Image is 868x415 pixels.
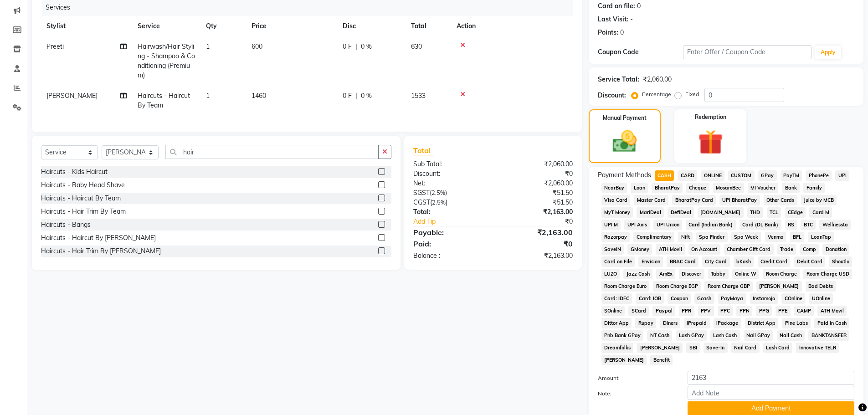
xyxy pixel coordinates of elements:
span: Razorpay [601,232,630,242]
th: Disc [337,16,406,36]
span: 1 [206,92,210,100]
span: UPI BharatPay [719,195,760,205]
span: BRAC Card [667,256,699,267]
label: Note: [591,389,681,398]
span: MI Voucher [748,183,779,193]
span: Juice by MCB [801,195,837,205]
span: 600 [252,42,262,51]
span: CGST [413,198,430,206]
span: UPI [835,170,849,181]
span: Pnb Bank GPay [601,330,644,341]
span: City Card [702,256,730,267]
span: Benefit [650,355,673,365]
span: Jazz Cash [623,269,652,279]
span: GMoney [627,244,652,255]
span: BharatPay Card [672,195,716,205]
span: PPE [776,306,791,316]
div: 0 [620,28,624,37]
span: Envision [638,256,663,267]
span: Other Cards [764,195,797,205]
span: Instamojo [750,293,778,304]
div: Sub Total: [406,159,493,169]
span: [DOMAIN_NAME] [698,207,744,218]
span: Card M [809,207,832,218]
div: ( ) [406,188,493,198]
th: Action [451,16,573,36]
span: Bank [782,183,800,193]
span: UPI Axis [624,220,650,230]
span: Paypal [652,306,675,316]
th: Service [132,16,200,36]
span: MariDeal [637,207,664,218]
div: Card on file: [598,1,635,11]
span: Coupon [668,293,691,304]
span: LUZO [601,269,620,279]
th: Price [246,16,337,36]
img: _gift.svg [690,127,731,158]
span: [PERSON_NAME] [46,92,98,100]
span: PayMaya [718,293,746,304]
input: Add Note [688,386,854,400]
span: PPG [756,306,772,316]
span: PPC [718,306,733,316]
div: ₹2,060.00 [493,159,580,169]
span: CAMP [794,306,814,316]
span: UOnline [809,293,833,304]
span: UPI Union [653,220,682,230]
span: Shoutlo [829,256,852,267]
div: Haircuts - Bangs [41,220,91,230]
div: ₹0 [493,169,580,179]
span: UPI M [601,220,621,230]
span: Total [413,146,434,155]
span: Room Charge USD [803,269,852,279]
span: CASH [655,170,674,181]
span: Family [803,183,825,193]
span: PPV [698,306,714,316]
span: Dreamfolks [601,343,634,353]
span: SaveIN [601,244,624,255]
div: 0 [637,1,641,11]
span: SCard [628,306,649,316]
span: Comp [800,244,819,255]
span: 0 % [361,91,372,101]
span: Lash GPay [676,330,707,341]
span: Wellnessta [819,220,851,230]
div: Total: [406,207,493,217]
span: District App [745,318,779,328]
label: Redemption [695,113,726,121]
div: Discount: [598,91,626,100]
span: COnline [781,293,805,304]
span: CUSTOM [728,170,755,181]
span: PhonePe [806,170,832,181]
span: [PERSON_NAME] [601,355,647,365]
div: Payable: [406,227,493,238]
label: Fixed [685,90,699,98]
span: Tabby [708,269,729,279]
span: NearBuy [601,183,627,193]
div: ₹2,060.00 [493,179,580,188]
span: RS [785,220,797,230]
div: Service Total: [598,75,639,84]
span: Nail Cash [777,330,805,341]
span: Hairwash/Hair Styling - Shampoo & Conditioning (Premium) [138,42,195,79]
span: | [355,42,357,51]
div: Haircuts - Hair Trim By [PERSON_NAME] [41,246,161,256]
span: BTC [801,220,816,230]
span: Dittor App [601,318,632,328]
span: Spa Finder [696,232,728,242]
span: SOnline [601,306,625,316]
div: Paid: [406,238,493,249]
div: ₹2,163.00 [493,207,580,217]
span: SBI [686,343,700,353]
div: Net: [406,179,493,188]
div: ₹0 [508,217,580,226]
span: Lash Card [763,343,793,353]
span: Card (Indian Bank) [686,220,736,230]
span: Rupay [635,318,656,328]
span: NT Cash [647,330,672,341]
span: Visa Card [601,195,631,205]
div: ₹0 [493,238,580,249]
span: Complimentary [633,232,674,242]
span: Card on File [601,256,635,267]
span: Gcash [694,293,714,304]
